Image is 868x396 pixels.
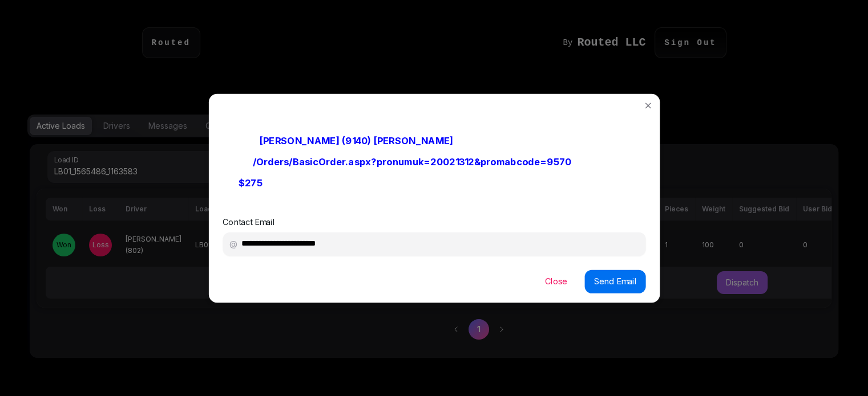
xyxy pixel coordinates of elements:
b: $ 275 [239,177,263,189]
p: Contact: [223,133,645,148]
p: Listing: [223,154,645,169]
button: Close [639,96,657,115]
header: Load: LB01_1565486_1163583 [208,93,659,129]
p: Bid: [223,175,645,190]
a: /Orders/BasicOrder.aspx?pronumuk=20021312&promabcode=9570 [253,156,572,168]
button: Send Email [584,270,645,293]
b: [PERSON_NAME] (9140) [PERSON_NAME] [260,134,454,146]
button: Close [532,270,579,293]
label: Contact Email [223,216,279,228]
input: Contact Email [238,232,639,255]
